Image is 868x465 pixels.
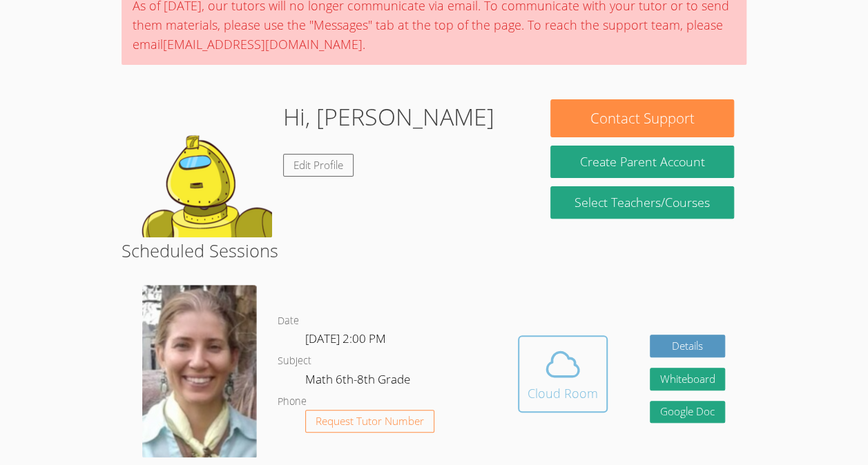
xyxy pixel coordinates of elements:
[283,154,354,177] a: Edit Profile
[316,416,424,426] span: Request Tutor Number
[305,410,434,433] button: Request Tutor Number
[122,237,746,264] h2: Scheduled Sessions
[550,146,733,178] button: Create Parent Account
[305,330,386,346] span: [DATE] 2:00 PM
[278,353,311,370] dt: Subject
[650,368,726,390] button: Whiteboard
[518,335,608,413] button: Cloud Room
[650,335,726,357] a: Details
[305,370,413,393] dd: Math 6th-8th Grade
[650,401,726,424] a: Google Doc
[283,99,494,135] h1: Hi, [PERSON_NAME]
[528,384,598,403] div: Cloud Room
[134,99,272,237] img: default.png
[550,99,733,137] button: Contact Support
[550,186,733,219] a: Select Teachers/Courses
[278,313,299,330] dt: Date
[142,285,257,457] img: Screenshot%202024-09-06%20202226%20-%20Cropped.png
[278,393,307,410] dt: Phone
